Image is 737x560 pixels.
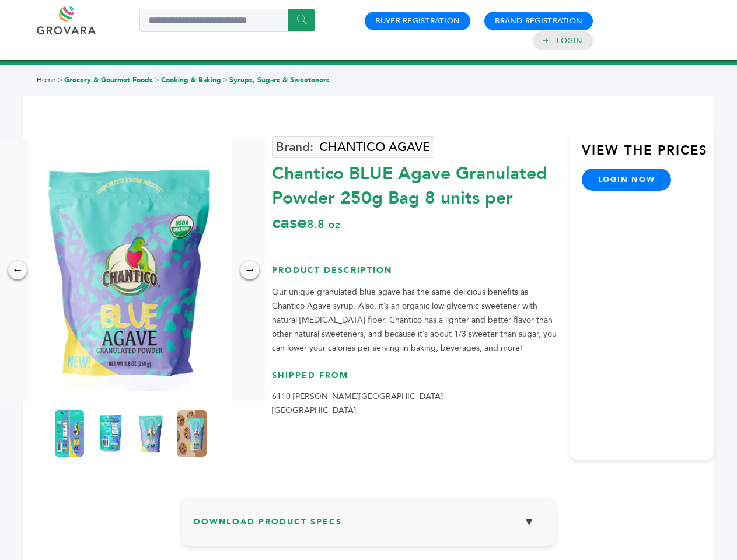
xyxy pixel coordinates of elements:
h3: Product Description [272,265,558,285]
div: → [240,261,259,279]
a: Syrups, Sugars & Sweeteners [229,75,330,85]
a: Grocery & Gourmet Foods [64,75,153,85]
p: Our unique granulated blue agave has the same delicious benefits as Chantico Agave syrup. Also, i... [272,285,558,355]
span: 8.8 oz [307,216,340,232]
h3: Download Product Specs [194,509,544,543]
img: Chantico BLUE Agave Granulated Powder 250g Bag 8 units per case 8.8 oz [177,410,207,457]
img: Chantico BLUE Agave Granulated Powder 250g Bag 8 units per case 8.8 oz [137,410,166,457]
img: Chantico BLUE Agave Granulated Powder 250g Bag 8 units per case 8.8 oz Nutrition Info [96,410,125,457]
a: login now [582,169,672,191]
div: ← [8,261,27,279]
a: Buyer Registration [375,16,460,26]
img: Chantico BLUE Agave Granulated Powder 250g Bag 8 units per case 8.8 oz Product Label [55,410,84,457]
input: Search a product or brand... [139,9,315,32]
h3: View the Prices [582,142,714,169]
span: > [155,75,159,85]
span: > [58,75,62,85]
p: 6110 [PERSON_NAME][GEOGRAPHIC_DATA] [GEOGRAPHIC_DATA] [272,390,558,418]
a: Login [557,36,582,46]
a: CHANTICO AGAVE [272,136,434,158]
a: Brand Registration [495,16,582,26]
div: Chantico BLUE Agave Granulated Powder 250g Bag 8 units per case [272,156,558,235]
a: Cooking & Baking [161,75,221,85]
img: Chantico BLUE Agave Granulated Powder 250g Bag 8 units per case 8.8 oz [29,139,232,401]
h3: Shipped From [272,370,558,390]
a: Home [37,75,56,85]
button: ▼ [515,509,544,534]
span: > [223,75,228,85]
